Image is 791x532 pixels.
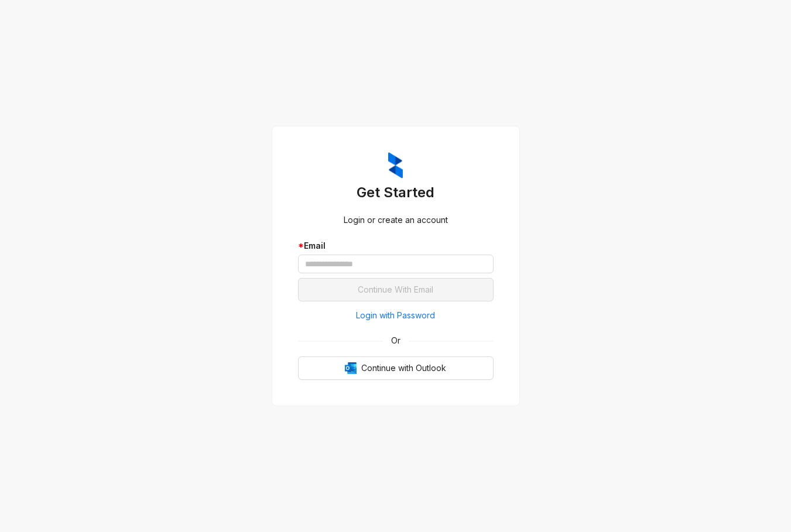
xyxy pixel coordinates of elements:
[388,152,403,179] img: ZumaIcon
[361,362,446,375] span: Continue with Outlook
[298,183,494,202] h3: Get Started
[298,214,494,226] div: Login or create an account
[298,278,494,301] button: Continue With Email
[356,309,435,322] span: Login with Password
[298,306,494,325] button: Login with Password
[298,356,494,380] button: OutlookContinue with Outlook
[383,334,409,347] span: Or
[345,362,357,374] img: Outlook
[298,239,494,252] div: Email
